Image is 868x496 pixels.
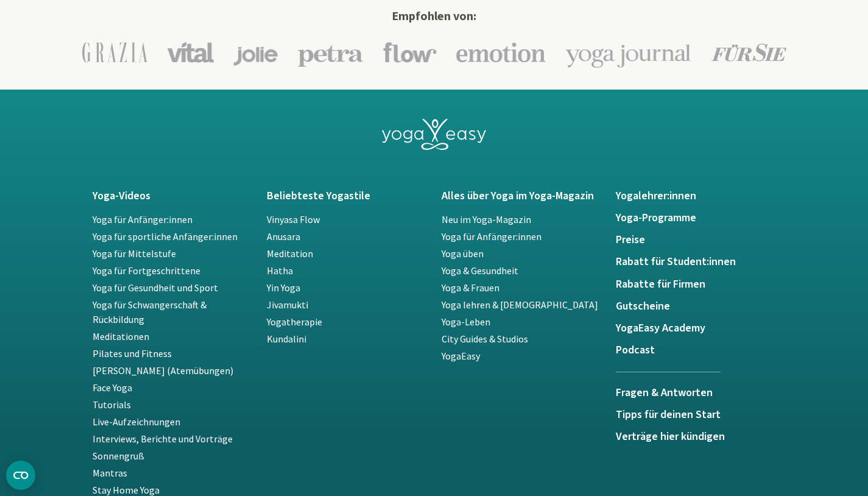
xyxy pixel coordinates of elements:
a: Yoga & Frauen [442,282,499,294]
h5: Fragen & Antworten [616,387,721,399]
a: Yoga für Anfänger:innen [442,230,542,243]
a: Yin Yoga [267,282,300,294]
a: City Guides & Studios [442,333,528,345]
img: Grazia Logo [82,42,147,63]
a: Yoga lehren & [DEMOGRAPHIC_DATA] [442,299,598,311]
a: Yoga für Mittelstufe [93,247,176,260]
a: Preise [616,234,776,246]
a: Alles über Yoga im Yoga-Magazin [442,190,602,202]
img: Emotion Logo [456,42,546,63]
a: Yoga für Anfänger:innen [93,213,192,225]
a: Mantras [93,467,127,479]
a: Yoga für Gesundheit und Sport [93,282,218,294]
a: Tutorials [93,399,131,411]
a: Yoga für sportliche Anfänger:innen [93,230,238,243]
a: Meditation [267,247,313,260]
a: YogaEasy Academy [616,322,776,335]
img: Flow Logo [383,42,437,63]
a: Interviews, Berichte und Vorträge [93,433,233,445]
a: Fragen & Antworten [616,372,721,409]
a: Podcast [616,344,776,356]
a: Face Yoga [93,381,132,394]
a: Yoga & Gesundheit [442,264,518,277]
a: YogaEasy [442,350,480,362]
a: Live-Aufzeichnungen [93,416,180,428]
button: CMP-Widget öffnen [6,461,35,490]
a: Anusara [267,230,300,243]
img: Yoga-Journal Logo [565,37,692,68]
img: Petra Logo [297,38,364,67]
a: Hatha [267,264,293,277]
a: Sonnengruß [93,450,144,462]
a: Yoga-Videos [93,190,253,202]
a: Meditationen [93,330,149,342]
a: Tipps für deinen Start [616,409,776,421]
img: Für Sie Logo [711,43,786,62]
img: Jolie Logo [233,38,278,66]
a: Yogatherapie [267,316,322,328]
a: Yoga-Programme [616,212,776,224]
a: Vinyasa Flow [267,213,320,225]
a: Verträge hier kündigen [616,431,776,443]
a: Kundalini [267,333,306,345]
a: Beliebteste Yogastile [267,190,427,202]
a: Rabatt für Student:innen [616,256,776,268]
a: Yogalehrer:innen [616,190,776,202]
a: Jivamukti [267,299,308,311]
a: Yoga-Leben [442,316,490,328]
a: Rabatte für Firmen [616,278,776,291]
a: Gutscheine [616,300,776,313]
img: Vital Logo [167,42,214,63]
a: Yoga für Schwangerschaft & Rückbildung [93,299,206,325]
a: [PERSON_NAME] (Atemübungen) [93,364,233,377]
a: Neu im Yoga-Magazin [442,213,531,225]
a: Stay Home Yoga [93,484,160,496]
a: Pilates und Fitness [93,347,172,360]
a: Yoga üben [442,247,484,260]
a: Yoga für Fortgeschrittene [93,264,200,277]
